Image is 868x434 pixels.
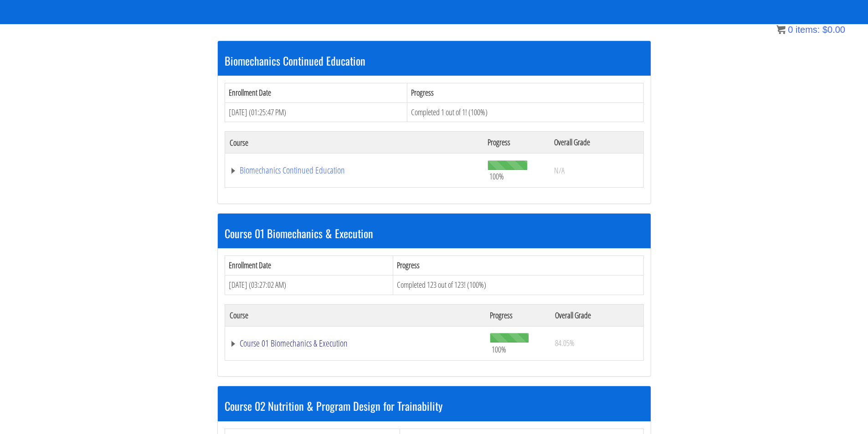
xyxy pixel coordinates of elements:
span: items: [796,25,820,35]
span: 100% [489,171,504,181]
td: Completed 123 out of 123! (100%) [393,275,643,295]
th: Course [225,304,485,326]
th: Enrollment Date [225,256,393,276]
span: $ [822,25,827,35]
th: Progress [407,83,643,102]
td: [DATE] (01:25:47 PM) [225,102,407,122]
a: Biomechanics Continued Education [230,166,479,175]
h3: Course 01 Biomechanics & Execution [225,227,644,239]
a: 0 items: $0.00 [776,25,845,35]
th: Enrollment Date [225,83,407,102]
th: Overall Grade [550,304,643,326]
th: Course [225,132,483,153]
bdi: 0.00 [822,25,845,35]
h3: Course 02 Nutrition & Program Design for Trainability [225,400,644,412]
th: Progress [393,256,643,276]
td: [DATE] (03:27:02 AM) [225,275,393,295]
td: Completed 1 out of 1! (100%) [407,102,643,122]
img: icon11.png [776,25,786,34]
td: N/A [550,153,643,188]
th: Overall Grade [550,132,643,153]
th: Progress [485,304,550,326]
a: Course 01 Biomechanics & Execution [230,339,481,348]
span: 0 [788,25,793,35]
td: 84.05% [550,326,643,360]
span: 100% [492,344,506,354]
th: Progress [483,132,549,153]
h3: Biomechanics Continued Education [225,55,644,66]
